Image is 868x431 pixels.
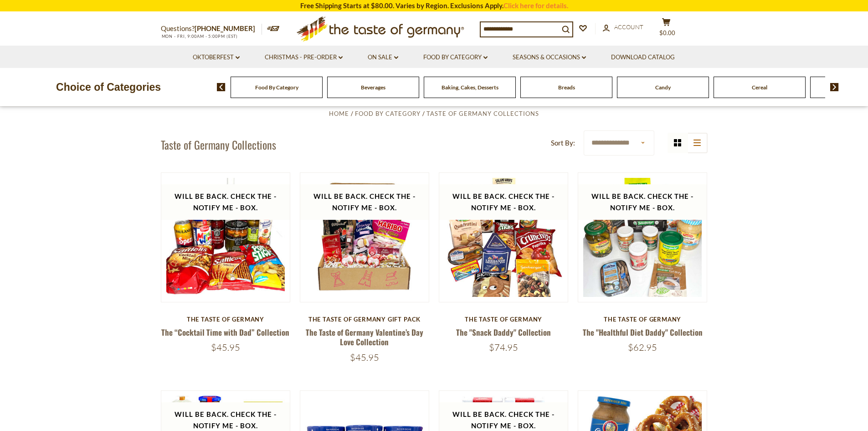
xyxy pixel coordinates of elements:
a: Download Catalog [611,52,675,62]
img: The “Cocktail Time with Dad” Collection [161,173,290,302]
a: Food By Category [355,110,421,117]
a: The "Snack Daddy" Collection [456,327,551,338]
img: previous arrow [217,83,226,91]
a: Seasons & Occasions [513,52,586,62]
a: The "Healthful Diet Daddy" Collection [583,327,703,338]
a: Candy [655,84,671,91]
a: On Sale [368,52,398,62]
a: Home [329,110,349,117]
a: Cereal [752,84,767,91]
span: $62.95 [628,342,657,353]
a: Baking, Cakes, Desserts [442,84,498,91]
img: The "Snack Daddy" Collection [439,173,568,302]
span: $74.95 [489,342,518,353]
span: Account [614,23,643,31]
a: Breads [558,84,575,91]
a: Christmas - PRE-ORDER [265,52,343,62]
a: Click here for details. [503,1,568,10]
a: The Taste of Germany Valentine’s Day Love Collection [306,327,423,348]
span: MON - FRI, 9:00AM - 5:00PM (EST) [161,34,238,39]
a: Beverages [361,84,385,91]
img: The "Healthful Diet Daddy" Collection [578,173,707,302]
a: Food By Category [255,84,298,91]
a: The “Cocktail Time with Dad” Collection [161,327,289,338]
p: Questions? [161,23,262,35]
img: next arrow [830,83,839,91]
button: $0.00 [653,18,680,41]
span: $45.95 [350,352,379,363]
a: Taste of Germany Collections [426,110,539,117]
div: The Taste of Germany Gift Pack [300,316,430,323]
a: Food By Category [423,52,488,62]
span: $45.95 [211,342,240,353]
div: The Taste of Germany [578,316,708,323]
label: Sort By: [551,137,575,149]
a: Account [603,22,643,32]
div: The Taste of Germany [161,316,291,323]
img: The Taste of Germany Valentine’s Day Love Collection [300,173,429,302]
div: The Taste of Germany [439,316,569,323]
a: [PHONE_NUMBER] [195,24,255,32]
h1: Taste of Germany Collections [161,138,276,151]
a: Oktoberfest [193,52,240,62]
span: $0.00 [659,29,675,36]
